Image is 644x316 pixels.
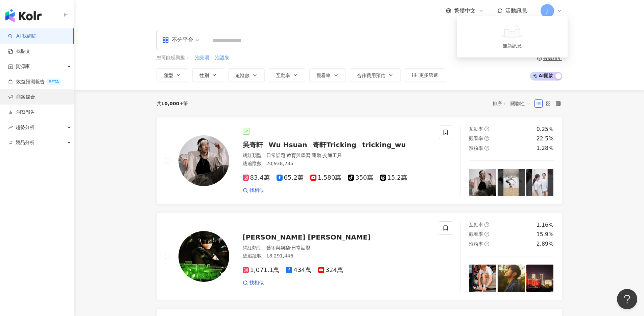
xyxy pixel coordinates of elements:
[501,42,523,49] div: 無新訊息
[309,68,346,82] button: 觀看率
[269,141,307,149] span: Wu Hsuan
[469,222,483,227] span: 互動率
[469,145,483,151] span: 漲粉率
[454,7,476,15] span: 繁體中文
[321,153,323,158] span: ·
[510,98,531,109] span: 關聯性
[192,68,224,82] button: 性別
[16,59,30,74] span: 資源庫
[350,68,401,82] button: 合作費用預估
[243,187,264,194] a: 找相似
[8,94,35,100] a: 商案媒合
[249,187,264,194] span: 找相似
[316,73,331,78] span: 觀看率
[157,101,188,106] div: 共 筆
[157,54,190,61] span: 您可能感興趣：
[469,126,483,132] span: 互動率
[161,101,184,106] span: 10,000+
[16,120,34,135] span: 趨勢分析
[8,109,35,116] a: 洞察報告
[357,73,385,78] span: 合作費用預估
[243,245,431,251] div: 網紅類型 ：
[469,265,496,292] img: post-image
[313,141,356,149] span: 奇軒Tricking
[266,245,290,250] span: 藝術與娛樂
[484,242,489,246] span: question-circle
[157,117,562,205] a: KOL Avatar吳奇軒Wu Hsuan奇軒Trickingtricking_wu網紅類型：日常話題·教育與學習·運動·交通工具總追蹤數：20,938,23583.4萬65.2萬1,580萬3...
[362,141,406,149] span: tricking_wu
[243,152,431,159] div: 網紅類型 ：
[310,153,312,158] span: ·
[235,73,249,78] span: 追蹤數
[405,68,445,82] button: 更多篩選
[269,68,305,82] button: 互動率
[243,141,263,149] span: 吳奇軒
[469,231,483,237] span: 觀看率
[162,37,169,43] span: appstore
[285,153,287,158] span: ·
[484,232,489,236] span: question-circle
[195,54,210,62] button: 泡完湯
[310,174,341,181] span: 1,580萬
[312,153,321,158] span: 運動
[617,289,637,309] iframe: Help Scout Beacon - Open
[469,241,483,247] span: 漲粉率
[8,48,30,55] a: 找貼文
[215,54,229,61] span: 泡溫泉
[505,7,527,14] span: 活動訊息
[493,98,534,109] div: 排序：
[286,267,311,274] span: 434萬
[380,174,407,181] span: 15.2萬
[8,125,13,130] span: rise
[249,279,264,286] span: 找相似
[290,245,291,250] span: ·
[536,221,554,229] div: 1.16%
[199,73,209,78] span: 性別
[484,127,489,131] span: question-circle
[266,153,285,158] span: 日常話題
[8,33,37,40] a: searchAI 找網紅
[536,126,554,133] div: 0.25%
[5,9,42,22] img: logo
[536,231,554,238] div: 15.9%
[178,135,229,186] img: KOL Avatar
[243,279,264,286] a: 找相似
[484,146,489,151] span: question-circle
[243,253,431,259] div: 總追蹤數 ： 18,291,446
[243,267,280,274] span: 1,071.1萬
[546,7,548,15] span: J
[537,56,542,61] span: question-circle
[536,144,554,152] div: 1.28%
[157,68,188,82] button: 類型
[526,265,554,292] img: post-image
[178,231,229,282] img: KOL Avatar
[526,169,554,196] img: post-image
[291,245,310,250] span: 日常話題
[536,240,554,248] div: 2.89%
[243,174,270,181] span: 83.4萬
[287,153,310,158] span: 教育與學習
[243,160,431,167] div: 總追蹤數 ： 20,938,235
[228,68,265,82] button: 追蹤數
[162,35,193,45] div: 不分平台
[215,54,230,62] button: 泡溫泉
[157,213,562,300] a: KOL Avatar[PERSON_NAME] [PERSON_NAME]網紅類型：藝術與娛樂·日常話題總追蹤數：18,291,4461,071.1萬434萬324萬找相似互動率question...
[536,135,554,142] div: 22.5%
[543,55,562,61] div: 搜尋指引
[323,153,342,158] span: 交通工具
[243,233,371,241] span: [PERSON_NAME] [PERSON_NAME]
[276,73,290,78] span: 互動率
[195,54,209,61] span: 泡完湯
[469,136,483,141] span: 觀看率
[498,169,525,196] img: post-image
[16,135,34,150] span: 競品分析
[498,265,525,292] img: post-image
[469,169,496,196] img: post-image
[484,222,489,227] span: question-circle
[277,174,304,181] span: 65.2萬
[419,72,438,78] span: 更多篩選
[164,73,173,78] span: 類型
[8,78,62,85] a: 效益預測報告BETA
[348,174,373,181] span: 350萬
[484,136,489,141] span: question-circle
